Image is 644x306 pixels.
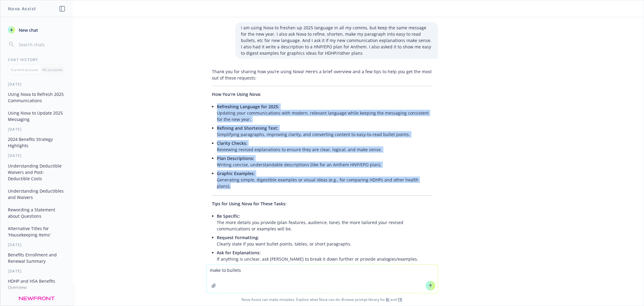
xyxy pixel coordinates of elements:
span: Request Formatting: [217,235,259,240]
button: Using Nova to Update 2025 Messaging [5,108,68,124]
textarea: make to bullets [207,265,438,293]
span: New chat [18,27,38,33]
button: Understanding Deductible Waivers and Post-Deductible Costs [5,161,68,184]
h1: Nova Assist [8,5,36,12]
span: Tips for Using Nova for These Tasks: [212,201,287,207]
div: [DATE] [1,269,73,274]
a: TR [398,297,402,302]
a: BI [386,297,390,302]
div: [DATE] [1,82,73,87]
button: 2024 Benefits Strategy Highlights [5,134,68,151]
button: New chat [5,24,68,35]
span: Graphic Examples: [217,171,255,176]
div: [DATE] [1,242,73,247]
button: Using Nova to Refresh 2025 Communications [5,89,68,106]
button: Benefits Enrollment and Renewal Summary [5,250,68,266]
button: HDHP and HSA Benefits Overview [5,276,68,292]
li: If anything is unclear, ask [PERSON_NAME] to break it down further or provide analogies/examples. [217,248,432,263]
span: Clarity Checks: [217,140,248,146]
span: Nova Assist can make mistakes. Explore what Nova can do: Browse prompt library for and [3,293,641,306]
div: [DATE] [1,153,73,158]
span: Ask for Explanations: [217,250,261,256]
button: Understanding Deductibles and Waivers [5,186,68,202]
span: How You’re Using Nova: [212,91,261,97]
p: All accounts [42,67,62,72]
div: [DATE] [1,295,73,300]
span: Refreshing Language for 2025: [217,104,280,109]
p: Current account [11,67,38,72]
div: Chat History [1,57,73,62]
li: Reviewing revised explanations to ensure they are clear, logical, and make sense. [217,139,432,154]
span: Plan Descriptions: [217,155,255,161]
span: Refining and Shortening Text: [217,125,279,131]
li: Updating your communications with modern, relevant language while keeping the messaging consisten... [217,102,432,124]
div: [DATE] [1,127,73,132]
input: Search chats [18,40,66,49]
p: Thank you for sharing how you’re using Nova! Here’s a brief overview and a few tips to help you g... [212,68,432,81]
li: The more details you provide (plan features, audience, tone), the more tailored your revised comm... [217,212,432,233]
button: Rewording a Statement about Questions [5,205,68,221]
li: Clearly state if you want bullet points, tables, or short paragraphs. [217,233,432,248]
li: Request sample captions, infographic text, or visual layouts if you need not just text, but ideas... [217,263,432,285]
li: Writing concise, understandable descriptions (like for an Anthem HNP/EPO plan). [217,154,432,169]
button: Alternative Titles for 'Housekeeping Items' [5,223,68,240]
span: Be Specific: [217,213,240,219]
li: Simplifying paragraphs, improving clarity, and converting content to easy-to-read bullet points. [217,124,432,139]
p: I am using Nova to freshen up 2025 language in all my comms, but keep the same message for the ne... [241,24,432,56]
li: Generating simple, digestible examples or visual ideas (e.g., for comparing HDHPs and other healt... [217,169,432,190]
